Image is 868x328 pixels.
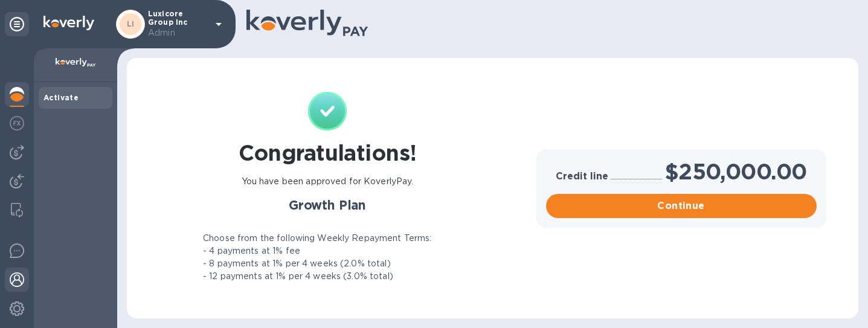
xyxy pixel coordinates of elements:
p: You have been approved for KoverlyPay. [242,175,414,188]
p: - 12 payments at 1% per 4 weeks (3.0% total) [203,270,393,283]
p: - 4 payments at 1% fee [203,245,300,257]
span: Continue [556,199,807,213]
p: Luxicore Group Inc [148,10,208,39]
img: Logo [43,16,94,30]
h1: $250,000.00 [664,159,807,184]
div: Unpin categories [5,12,29,36]
h2: Growth Plan [185,198,470,213]
p: - 8 payments at 1% per 4 weeks (2.0% total) [203,257,391,270]
b: LI [127,19,135,28]
img: Foreign exchange [10,116,24,130]
p: Choose from the following Weekly Repayment Terms: [203,232,431,245]
button: Continue [546,194,817,218]
b: Activate [43,93,79,102]
p: Admin [148,27,208,39]
h3: Credit line [556,171,608,182]
h1: Congratulations! [239,140,417,166]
